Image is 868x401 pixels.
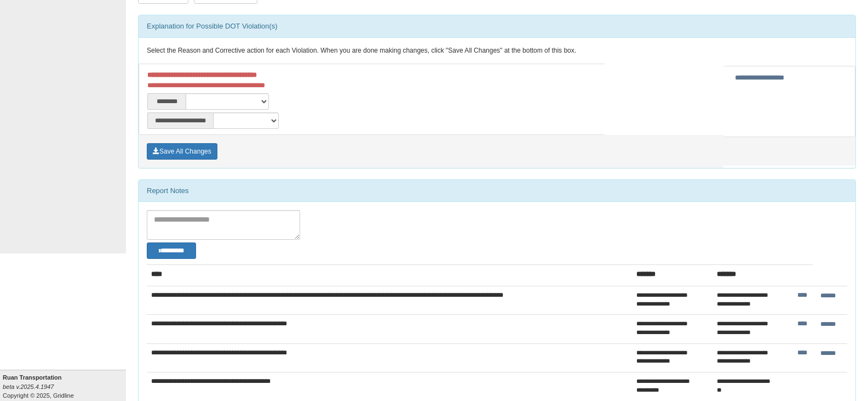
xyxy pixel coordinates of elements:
b: Ruan Transportation [3,374,62,381]
div: Explanation for Possible DOT Violation(s) [139,15,855,37]
div: Copyright © 2025, Gridline [3,373,126,400]
button: Save [147,143,217,160]
i: beta v.2025.4.1947 [3,383,54,390]
button: Change Filter Options [147,242,196,259]
div: Select the Reason and Corrective action for each Violation. When you are done making changes, cli... [139,38,855,64]
div: Report Notes [139,180,855,202]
